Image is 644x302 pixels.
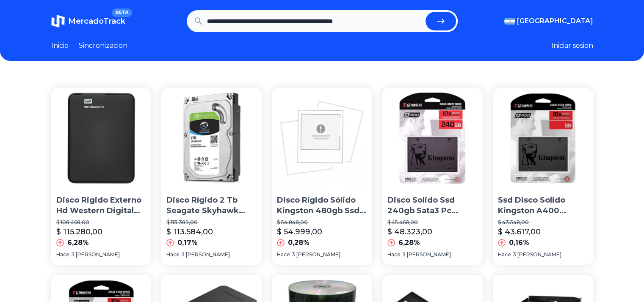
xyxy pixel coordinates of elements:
[398,238,420,248] p: 6,28%
[272,88,372,188] img: Disco Rígido Sólido Kingston 480gb Ssd Now A400 Sata3 2.5
[551,41,593,51] button: Iniciar sesion
[56,251,69,258] span: Hace
[382,88,483,188] img: Disco Solido Ssd 240gb Sata3 Pc Notebook Mac
[292,251,340,258] span: 3 [PERSON_NAME]
[382,88,483,265] a: Disco Solido Ssd 240gb Sata3 Pc Notebook MacDisco Solido Ssd 240gb Sata3 Pc Notebook Mac$ 45.468,...
[166,226,213,238] p: $ 113.584,00
[166,219,257,226] p: $ 113.389,00
[493,88,593,265] a: Ssd Disco Solido Kingston A400 240gb Pc Gamer Sata 3Ssd Disco Solido Kingston A400 240gb Pc Gamer...
[277,195,367,216] p: Disco Rígido Sólido Kingston 480gb Ssd Now A400 Sata3 2.5
[51,14,65,28] img: MercadoTrack
[498,226,541,238] p: $ 43.617,00
[402,251,451,258] span: 3 [PERSON_NAME]
[166,251,180,258] span: Hace
[177,238,198,248] p: 0,17%
[498,251,511,258] span: Hace
[112,8,132,17] span: BETA
[166,195,257,216] p: Disco Rígido 2 Tb Seagate Skyhawk Simil Purple Wd Dvr Cct
[517,16,593,26] span: [GEOGRAPHIC_DATA]
[288,238,310,248] p: 0,28%
[51,41,69,51] a: Inicio
[51,88,152,188] img: Disco Rigido Externo Hd Western Digital 1tb Usb 3.0 Win/mac
[277,251,290,258] span: Hace
[272,88,372,265] a: Disco Rígido Sólido Kingston 480gb Ssd Now A400 Sata3 2.5Disco Rígido Sólido Kingston 480gb Ssd N...
[67,238,89,248] p: 6,28%
[277,226,322,238] p: $ 54.999,00
[504,18,515,25] img: Argentina
[277,219,367,226] p: $ 54.848,00
[513,251,561,258] span: 3 [PERSON_NAME]
[387,195,478,216] p: Disco Solido Ssd 240gb Sata3 Pc Notebook Mac
[498,219,588,226] p: $ 43.548,00
[51,14,125,28] a: MercadoTrackBETA
[56,226,102,238] p: $ 115.280,00
[509,238,529,248] p: 0,16%
[79,41,127,51] a: Sincronizacion
[161,88,262,265] a: Disco Rígido 2 Tb Seagate Skyhawk Simil Purple Wd Dvr CctDisco Rígido 2 Tb Seagate Skyhawk Simil ...
[493,88,593,188] img: Ssd Disco Solido Kingston A400 240gb Pc Gamer Sata 3
[387,226,432,238] p: $ 48.323,00
[51,88,152,265] a: Disco Rigido Externo Hd Western Digital 1tb Usb 3.0 Win/macDisco Rigido Externo Hd Western Digita...
[56,195,146,216] p: Disco Rigido Externo Hd Western Digital 1tb Usb 3.0 Win/mac
[387,251,401,258] span: Hace
[161,88,262,188] img: Disco Rígido 2 Tb Seagate Skyhawk Simil Purple Wd Dvr Cct
[181,251,230,258] span: 3 [PERSON_NAME]
[71,251,120,258] span: 3 [PERSON_NAME]
[504,16,593,26] button: [GEOGRAPHIC_DATA]
[498,195,588,216] p: Ssd Disco Solido Kingston A400 240gb Pc Gamer Sata 3
[68,16,125,26] span: MercadoTrack
[56,219,146,226] p: $ 108.468,00
[387,219,478,226] p: $ 45.468,00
